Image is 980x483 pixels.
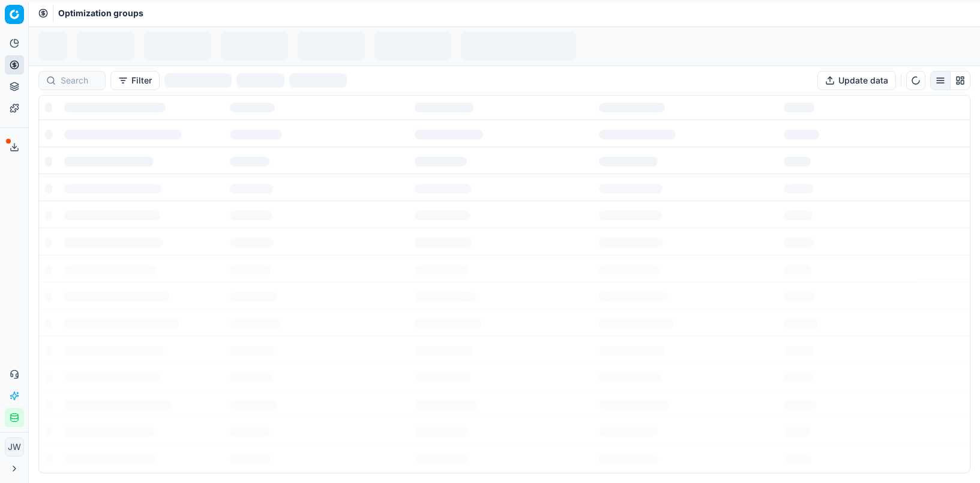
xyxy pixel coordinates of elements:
[5,437,24,457] button: JW
[58,7,143,19] nav: breadcrumb
[58,7,143,19] span: Optimization groups
[110,71,160,90] button: Filter
[5,438,23,456] span: JW
[817,71,896,90] button: Update data
[61,74,98,87] input: Search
